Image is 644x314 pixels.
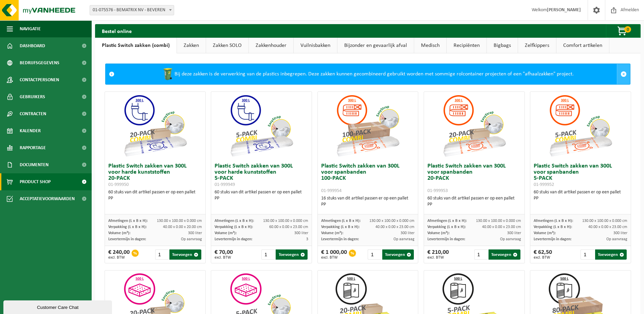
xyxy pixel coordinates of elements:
h3: Plastic Switch zakken van 300L voor spanbanden 5-PACK [534,163,627,188]
img: WB-0240-HPE-GN-50.png [161,67,174,81]
span: 01-999953 [427,188,448,193]
span: 40.00 x 0.00 x 23.00 cm [588,225,627,229]
a: Medisch [414,38,446,53]
button: 0 [606,24,640,38]
button: Toevoegen [489,249,520,260]
span: Volume (m³): [108,231,130,235]
div: PP [215,195,308,202]
div: 60 stuks van dit artikel passen er op een pallet [215,189,308,202]
span: Op aanvraag [181,237,202,241]
span: 130.00 x 100.00 x 0.000 cm [157,219,202,223]
span: Afmetingen (L x B x H): [215,219,254,223]
span: 3 [306,237,308,241]
span: Volume (m³): [534,231,556,235]
span: Volume (m³): [427,231,449,235]
span: Acceptatievoorwaarden [20,190,75,207]
img: 01-999949 [227,92,295,160]
iframe: chat widget [3,299,113,314]
button: Toevoegen [595,249,627,260]
a: Bijzonder en gevaarlijk afval [337,38,414,53]
div: Bij deze zakken is de verwerking van de plastics inbegrepen. Deze zakken kunnen gecombineerd gebr... [118,64,617,84]
span: Levertermijn in dagen: [427,237,465,241]
span: Bedrijfsgegevens [20,54,59,71]
span: Rapportage [20,139,46,156]
div: € 62,50 [534,249,552,260]
h3: Plastic Switch zakken van 300L voor harde kunststoffen 20-PACK [108,163,202,188]
span: Op aanvraag [500,237,521,241]
span: excl. BTW [427,256,449,260]
span: Volume (m³): [215,231,237,235]
div: € 210,00 [427,249,449,260]
a: Bigbags [487,38,518,53]
span: Afmetingen (L x B x H): [108,219,148,223]
button: Toevoegen [276,249,307,260]
span: excl. BTW [321,256,347,260]
h3: Plastic Switch zakken van 300L voor harde kunststoffen 5-PACK [215,163,308,188]
a: Recipiënten [447,38,486,53]
input: 1 [474,249,488,260]
a: Comfort artikelen [556,38,609,53]
input: 1 [261,249,275,260]
div: € 70,00 [215,249,233,260]
span: Levertermijn in dagen: [108,237,146,241]
div: 60 stuks van dit artikel passen er op een pallet [534,189,627,202]
span: 01-999954 [321,188,342,193]
div: 60 stuks van dit artikel passen er op een pallet [108,189,202,202]
img: 01-999952 [547,92,614,160]
div: PP [427,202,521,208]
span: 0 [624,26,631,33]
a: Sluit melding [617,64,630,84]
span: 01-075576 - BEMATRIX NV - BEVEREN [90,5,174,15]
input: 1 [368,249,381,260]
span: 40.00 x 0.00 x 23.00 cm [375,225,415,229]
span: 300 liter [613,231,627,235]
input: 1 [155,249,169,260]
span: Afmetingen (L x B x H): [534,219,573,223]
img: 01-999954 [334,92,402,160]
span: Verpakking (L x B x H): [427,225,466,229]
span: Afmetingen (L x B x H): [321,219,361,223]
span: 40.00 x 0.00 x 20.00 cm [163,225,202,229]
span: Kalender [20,122,41,139]
a: Zelfkippers [518,38,556,53]
span: Navigatie [20,20,41,37]
span: Verpakking (L x B x H): [534,225,572,229]
h3: Plastic Switch zakken van 300L voor spanbanden 100-PACK [321,163,415,194]
span: Dashboard [20,37,45,54]
span: Product Shop [20,173,51,190]
button: Toevoegen [382,249,414,260]
span: Contactpersonen [20,71,59,88]
span: 130.00 x 100.00 x 0.000 cm [263,219,308,223]
img: 01-999953 [440,92,508,160]
span: Verpakking (L x B x H): [215,225,253,229]
span: 300 liter [401,231,415,235]
img: 01-999950 [121,92,189,160]
span: 01-999950 [108,182,129,187]
span: 01-999949 [215,182,235,187]
h3: Plastic Switch zakken van 300L voor spanbanden 20-PACK [427,163,521,194]
a: Plastic Switch zakken (combi) [95,38,177,53]
span: Afmetingen (L x B x H): [427,219,467,223]
span: Verpakking (L x B x H): [321,225,360,229]
div: PP [108,195,202,202]
div: 16 stuks van dit artikel passen er op een pallet [321,195,415,208]
span: Levertermijn in dagen: [321,237,359,241]
span: 130.00 x 100.00 x 0.000 cm [476,219,521,223]
button: Toevoegen [169,249,201,260]
span: 300 liter [294,231,308,235]
span: Documenten [20,156,49,173]
span: 01-999952 [534,182,554,187]
div: € 240,00 [108,249,130,260]
span: 300 liter [188,231,202,235]
span: Verpakking (L x B x H): [108,225,147,229]
h2: Bestel online [95,24,139,37]
span: 130.00 x 100.00 x 0.000 cm [582,219,627,223]
span: Levertermijn in dagen: [534,237,571,241]
span: 130.00 x 100.00 x 0.000 cm [369,219,415,223]
div: € 1 000,00 [321,249,347,260]
a: Zakken [177,38,206,53]
div: 60 stuks van dit artikel passen er op een pallet [427,195,521,208]
input: 1 [581,249,594,260]
span: Contracten [20,105,46,122]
